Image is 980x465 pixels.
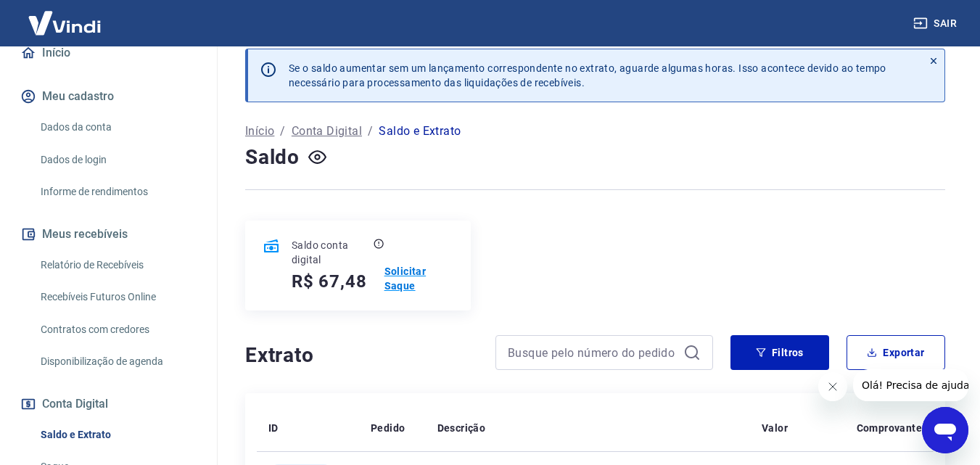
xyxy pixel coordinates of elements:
[17,81,199,112] button: Meu cadastro
[289,61,886,90] p: Se o saldo aumentar sem um lançamento correspondente no extrato, aguarde algumas horas. Isso acon...
[292,238,371,267] p: Saldo conta digital
[35,282,199,312] a: Recebíveis Futuros Online
[910,10,963,37] button: Sair
[9,10,122,22] span: Olá! Precisa de ajuda?
[847,335,945,370] button: Exportar
[17,1,112,45] img: Vindi
[245,143,300,172] h4: Saldo
[922,407,968,453] iframe: Botão para abrir a janela de mensagens
[268,421,279,435] p: ID
[379,123,461,140] p: Saldo e Extrato
[35,112,199,142] a: Dados da conta
[35,347,199,376] a: Disponibilização de agenda
[368,123,373,140] p: /
[853,369,968,401] iframe: Mensagem da empresa
[762,421,788,435] p: Valor
[730,335,829,370] button: Filtros
[384,264,453,293] a: Solicitar Saque
[857,421,922,435] p: Comprovante
[17,218,199,250] button: Meus recebíveis
[245,123,274,140] a: Início
[35,250,199,280] a: Relatório de Recebíveis
[17,37,199,69] a: Início
[371,421,405,435] p: Pedido
[280,123,285,140] p: /
[292,123,362,140] a: Conta Digital
[437,421,486,435] p: Descrição
[508,342,678,363] input: Busque pelo número do pedido
[245,341,478,370] h4: Extrato
[35,420,199,450] a: Saldo e Extrato
[35,145,199,175] a: Dados de login
[35,177,199,207] a: Informe de rendimentos
[292,270,366,293] h5: R$ 67,48
[17,388,199,420] button: Conta Digital
[35,315,199,345] a: Contratos com credores
[818,372,847,401] iframe: Fechar mensagem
